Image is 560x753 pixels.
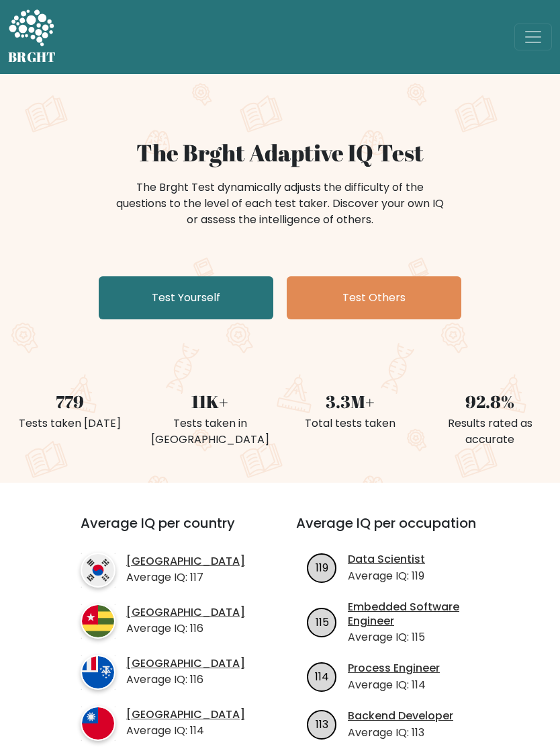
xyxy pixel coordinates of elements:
[348,629,496,645] p: Average IQ: 115
[348,553,425,567] a: Data Scientist
[81,706,115,741] img: country
[148,389,273,415] div: 11K+
[428,415,553,448] div: Results rated as accurate
[81,515,248,547] h3: Average IQ per country
[316,717,328,732] text: 113
[315,669,329,684] text: 114
[296,515,496,547] h3: Average IQ per occupation
[316,560,328,576] text: 119
[126,723,245,739] p: Average IQ: 114
[126,708,245,722] a: [GEOGRAPHIC_DATA]
[8,5,56,69] a: BRGHT
[288,389,412,415] div: 3.3M+
[288,415,412,432] div: Total tests taken
[348,677,440,693] p: Average IQ: 114
[126,606,245,620] a: [GEOGRAPHIC_DATA]
[348,662,440,676] a: Process Engineer
[126,657,245,671] a: [GEOGRAPHIC_DATA]
[348,725,453,741] p: Average IQ: 113
[348,709,453,723] a: Backend Developer
[514,24,552,50] button: Toggle navigation
[348,568,425,584] p: Average IQ: 119
[126,555,245,569] a: [GEOGRAPHIC_DATA]
[8,415,132,432] div: Tests taken [DATE]
[81,655,115,690] img: country
[428,389,553,415] div: 92.8%
[126,569,245,586] p: Average IQ: 117
[112,180,448,228] div: The Brght Test dynamically adjusts the difficulty of the questions to the level of each test take...
[8,49,56,65] h5: BRGHT
[99,276,273,319] a: Test Yourself
[8,138,552,166] h1: The Brght Adaptive IQ Test
[287,276,461,319] a: Test Others
[81,553,115,588] img: country
[126,621,245,637] p: Average IQ: 116
[316,615,329,630] text: 115
[126,672,245,688] p: Average IQ: 116
[8,389,132,415] div: 779
[348,600,496,629] a: Embedded Software Engineer
[81,604,115,639] img: country
[148,415,273,448] div: Tests taken in [GEOGRAPHIC_DATA]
